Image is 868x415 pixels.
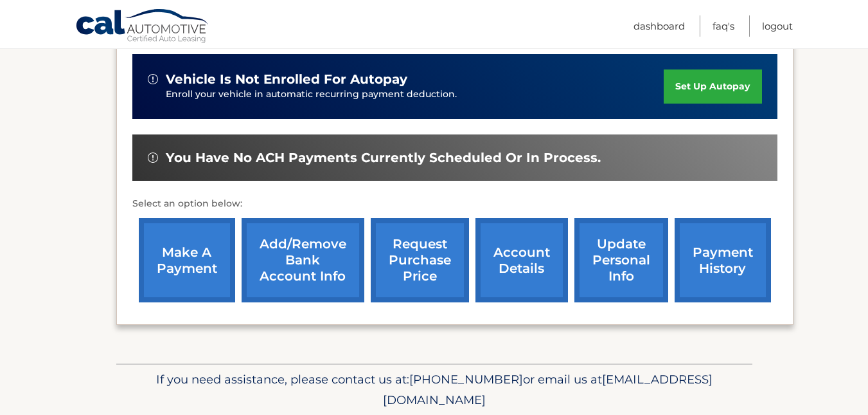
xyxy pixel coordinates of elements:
[166,150,601,166] span: You have no ACH payments currently scheduled or in process.
[139,218,235,302] a: make a payment
[148,74,158,84] img: alert-white.svg
[75,8,210,46] a: Cal Automotive
[125,369,744,410] p: If you need assistance, please contact us at: or email us at
[664,69,761,104] a: set up autopay
[409,372,523,387] span: [PHONE_NUMBER]
[166,88,664,102] p: Enroll your vehicle in automatic recurring payment deduction.
[713,15,734,37] a: FAQ's
[148,152,158,163] img: alert-white.svg
[633,15,685,37] a: Dashboard
[675,218,771,302] a: payment history
[574,218,668,302] a: update personal info
[383,372,713,407] span: [EMAIL_ADDRESS][DOMAIN_NAME]
[242,218,364,302] a: Add/Remove bank account info
[371,218,469,302] a: request purchase price
[132,196,777,212] p: Select an option below:
[762,15,793,37] a: Logout
[475,218,568,302] a: account details
[166,71,407,88] span: vehicle is not enrolled for autopay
